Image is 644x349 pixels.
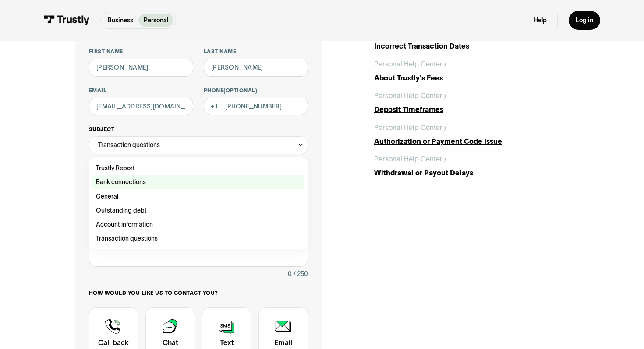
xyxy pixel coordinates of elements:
[89,87,193,94] label: Email
[98,140,160,150] div: Transaction questions
[569,11,600,30] a: Log in
[96,191,118,202] span: General
[374,59,569,83] a: Personal Help Center /About Trustly's Fees
[374,136,569,147] div: Authorization or Payment Code Issue
[138,14,173,27] a: Personal
[374,41,569,51] div: Incorrect Transaction Dates
[144,16,168,25] p: Personal
[89,290,308,297] label: How would you like us to contact you?
[374,90,569,115] a: Personal Help Center /Deposit Timeframes
[204,48,308,55] label: Last name
[96,177,146,187] span: Bank connections
[89,59,193,76] input: Alex
[89,126,308,133] label: Subject
[374,122,447,133] div: Personal Help Center /
[534,16,547,24] a: Help
[374,154,569,178] a: Personal Help Center /Withdrawal or Payout Delays
[294,269,308,279] div: / 250
[89,48,193,55] label: First name
[96,219,153,230] span: Account information
[374,122,569,147] a: Personal Help Center /Authorization or Payment Code Issue
[96,233,158,244] span: Transaction questions
[103,14,138,27] a: Business
[108,16,133,25] p: Business
[374,154,447,164] div: Personal Help Center /
[223,87,257,93] span: (Optional)
[89,154,308,249] nav: Transaction questions
[374,73,569,83] div: About Trustly's Fees
[96,163,135,173] span: Trustly Report
[89,136,308,154] div: Transaction questions
[44,15,90,25] img: Trustly Logo
[204,87,308,94] label: Phone
[374,90,447,101] div: Personal Help Center /
[204,98,308,115] input: (555) 555-5555
[204,59,308,76] input: Howard
[374,168,569,178] div: Withdrawal or Payout Delays
[288,269,292,279] div: 0
[374,104,569,115] div: Deposit Timeframes
[89,98,193,115] input: alex@mail.com
[576,16,593,24] div: Log in
[96,205,147,216] span: Outstanding debt
[374,59,447,69] div: Personal Help Center /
